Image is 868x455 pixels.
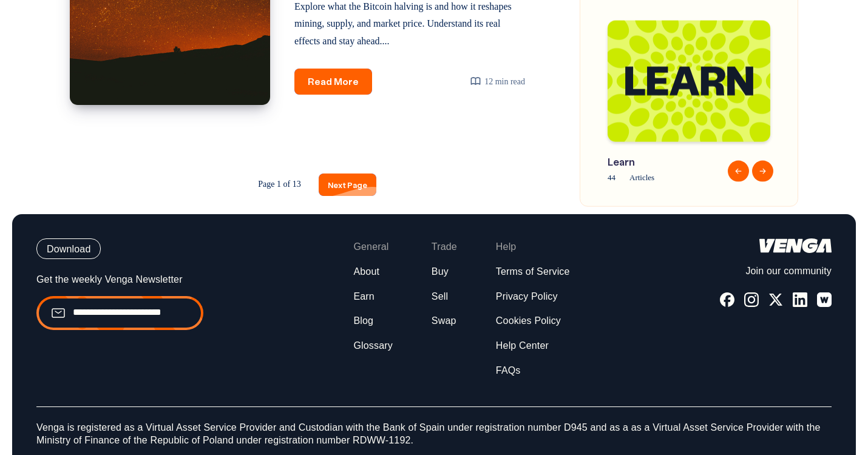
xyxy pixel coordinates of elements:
button: Previous [728,160,749,181]
a: Blog [353,315,373,328]
span: General [353,241,388,254]
a: Earn [353,291,374,303]
a: Swap [432,315,456,328]
a: Cookies Policy [496,315,561,328]
a: Privacy Policy [496,291,558,303]
a: Read More [294,69,372,95]
p: Get the weekly Venga Newsletter [36,274,203,286]
a: Buy [432,266,449,278]
img: email.99ba089774f55247b4fc38e1d8603778.svg [51,306,66,320]
button: Next [752,160,773,181]
a: Sell [432,291,448,303]
span: Help [496,241,517,254]
span: Learn [608,153,720,169]
p: Join our community [720,265,832,278]
img: Blog-Tag-Cover---Learn.png [608,20,770,141]
a: Help Center [496,340,549,352]
span: Page 1 of 13 [249,174,310,195]
button: Download [36,238,101,259]
a: Glossary [353,340,392,352]
a: FAQs [496,365,521,377]
a: About [353,266,379,278]
span: Trade [432,241,457,254]
img: logo-white.44ec9dbf8c34425cc70677c5f5c19bda.svg [759,238,832,253]
div: 12 min read [470,74,525,89]
a: Next Page [319,174,376,196]
span: 44 Articles [608,170,720,184]
a: Terms of Service [496,266,570,278]
p: Venga is registered as a Virtual Asset Service Provider and Custodian with the Bank of Spain unde... [36,406,832,447]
